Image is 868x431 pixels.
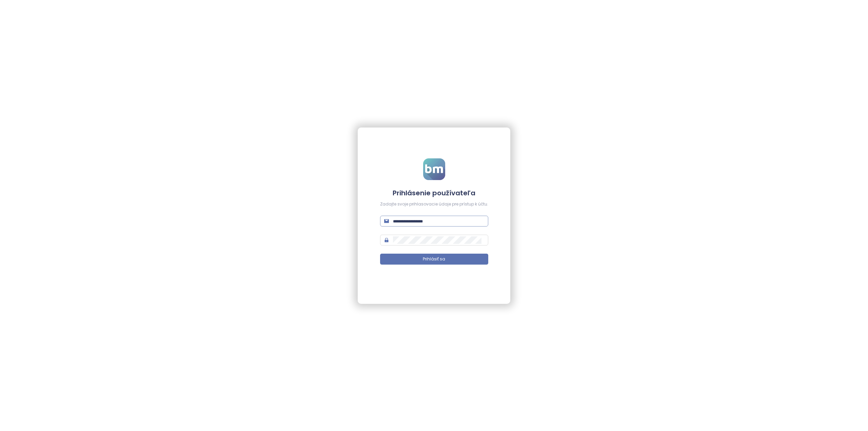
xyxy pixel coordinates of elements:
[380,188,488,198] h4: Prihlásenie používateľa
[423,158,445,180] img: logo
[384,219,389,223] span: mail
[423,256,445,262] span: Prihlásiť sa
[380,201,488,208] div: Zadajte svoje prihlasovacie údaje pre prístup k účtu.
[384,238,389,242] span: lock
[380,254,488,265] button: Prihlásiť sa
